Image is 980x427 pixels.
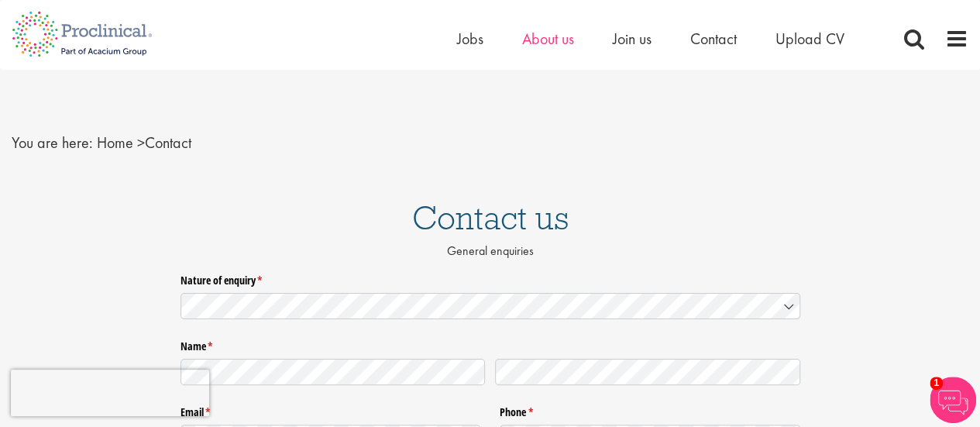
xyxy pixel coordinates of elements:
[12,133,93,153] span: You are here:
[522,29,574,49] a: About us
[775,29,844,49] a: Upload CV
[690,29,737,49] a: Contact
[613,29,652,49] a: Join us
[181,400,481,420] label: Email
[137,133,145,153] span: >
[457,29,483,49] a: Jobs
[495,359,800,385] input: Last
[11,370,209,416] iframe: reCAPTCHA
[97,133,191,153] span: Contact
[181,359,486,385] input: First
[500,400,800,420] label: Phone
[97,133,133,153] a: breadcrumb link to Home
[930,377,976,423] img: Chatbot
[181,267,800,288] label: Nature of enquiry
[930,377,943,390] span: 1
[181,334,800,354] legend: Name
